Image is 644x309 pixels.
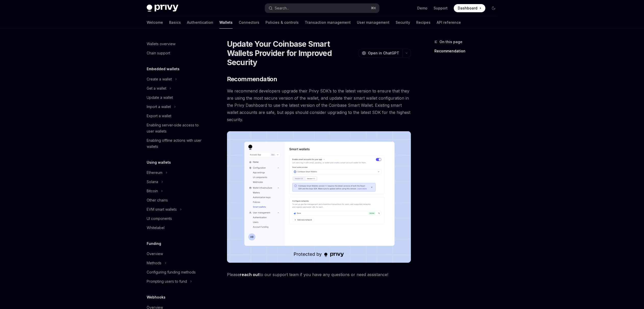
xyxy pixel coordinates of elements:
div: Update a wallet [147,94,173,101]
button: Open in ChatGPT [359,49,402,57]
a: User management [357,16,389,29]
img: Sample enable smart wallets [227,131,411,263]
h5: Using wallets [147,159,171,165]
a: API reference [437,16,461,29]
div: UI components [147,216,172,222]
img: dark logo [147,5,178,12]
button: Toggle Methods section [143,258,208,268]
a: Basics [169,16,181,29]
a: Wallets overview [143,39,208,49]
span: ⌘ K [371,6,376,10]
div: Methods [147,260,161,266]
a: Security [396,16,410,29]
button: Toggle dark mode [489,4,498,12]
a: Support [434,6,448,11]
a: Enabling server-side access to user wallets [143,121,208,136]
div: Wallets overview [147,41,175,47]
button: Toggle EVM smart wallets section [143,205,208,214]
span: Recommendation [227,75,277,83]
div: Bitcoin [147,188,158,194]
a: UI components [143,214,208,223]
a: Dashboard [454,4,485,12]
div: Prompting users to fund [147,278,187,284]
span: Dashboard [458,6,477,11]
span: On this page [439,39,462,45]
a: Configuring funding methods [143,268,208,277]
h5: Funding [147,241,161,247]
span: Open in ChatGPT [368,51,399,56]
div: Other chains [147,197,168,203]
button: Toggle Prompting users to fund section [143,277,208,286]
a: Welcome [147,16,163,29]
div: Whitelabel [147,225,165,231]
div: Enabling server-side access to user wallets [147,122,205,134]
button: Toggle Solana section [143,177,208,186]
h1: Update Your Coinbase Smart Wallets Provider for Improved Security [227,39,357,67]
div: Create a wallet [147,76,172,82]
a: Recommendation [434,47,502,55]
div: Ethereum [147,170,162,176]
a: Recipes [416,16,431,29]
a: Update a wallet [143,93,208,102]
a: Overview [143,249,208,258]
div: Get a wallet [147,85,166,91]
div: Solana [147,179,158,185]
a: Authentication [187,16,213,29]
a: Whitelabel [143,223,208,232]
a: Other chains [143,196,208,205]
a: Chain support [143,49,208,58]
div: Search... [275,5,289,11]
a: Export a wallet [143,111,208,121]
a: Policies & controls [266,16,299,29]
a: Wallets [219,16,233,29]
button: Toggle Import a wallet section [143,102,208,111]
div: Overview [147,251,163,257]
span: We recommend developers upgrade their Privy SDK’s to the latest version to ensure that they are u... [227,87,411,123]
button: Toggle Create a wallet section [143,75,208,84]
button: Toggle Get a wallet section [143,84,208,93]
a: Connectors [239,16,259,29]
a: Transaction management [305,16,351,29]
div: Import a wallet [147,104,171,110]
h5: Webhooks [147,294,166,300]
a: Enabling offline actions with user wallets [143,136,208,151]
div: Chain support [147,50,170,56]
div: Export a wallet [147,113,171,119]
h5: Embedded wallets [147,66,180,72]
a: reach out [240,272,259,277]
div: EVM smart wallets [147,206,177,212]
button: Toggle Bitcoin section [143,186,208,196]
button: Open search [265,4,379,13]
button: Toggle Ethereum section [143,168,208,177]
div: Enabling offline actions with user wallets [147,137,205,150]
span: Please to our support team if you have any questions or need assistance! [227,271,411,278]
a: Demo [417,6,427,11]
div: Configuring funding methods [147,269,196,275]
